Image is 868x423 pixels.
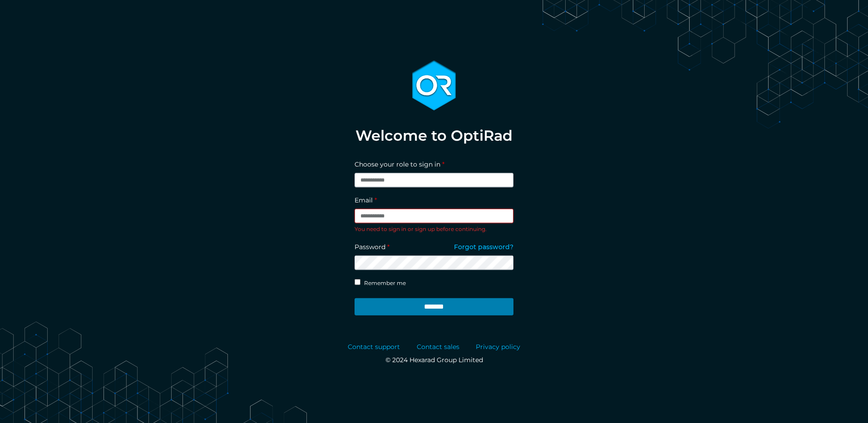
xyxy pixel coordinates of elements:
[412,60,456,111] img: optirad_logo-13d80ebaeef41a0bd4daa28750046bb8215ff99b425e875e5b69abade74ad868.svg
[417,342,459,352] a: Contact sales
[355,242,390,252] label: Password
[476,342,520,352] a: Privacy policy
[364,279,406,287] label: Remember me
[454,242,513,256] a: Forgot password?
[355,160,444,169] label: Choose your role to sign in
[348,342,400,352] a: Contact support
[348,355,520,365] p: © 2024 Hexarad Group Limited
[355,226,487,232] span: You need to sign in or sign up before continuing.
[355,196,377,205] label: Email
